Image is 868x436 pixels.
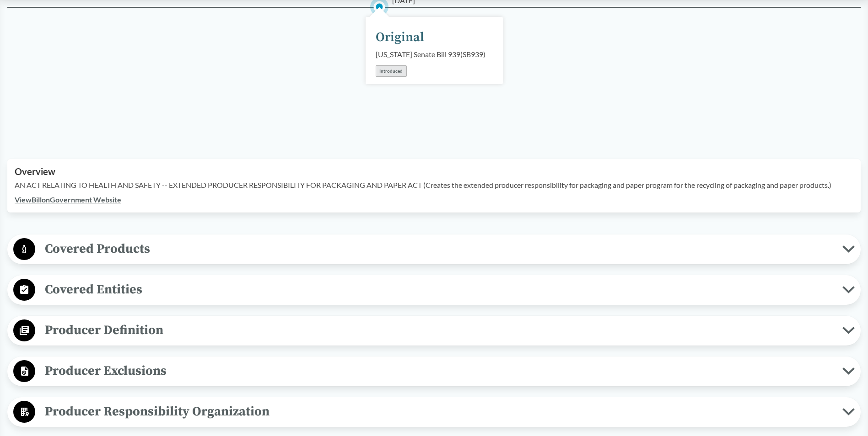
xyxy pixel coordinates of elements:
[11,400,857,424] button: Producer Responsibility Organization
[376,28,424,47] div: Original
[376,49,485,60] div: [US_STATE] Senate Bill 939 ( SB939 )
[35,361,842,381] span: Producer Exclusions
[11,319,857,342] button: Producer Definition
[15,166,853,177] h2: Overview
[11,360,857,383] button: Producer Exclusions
[35,320,842,340] span: Producer Definition
[11,238,857,261] button: Covered Products
[15,180,853,191] p: AN ACT RELATING TO HEALTH AND SAFETY -- EXTENDED PRODUCER RESPONSIBILITY FOR PACKAGING AND PAPER ...
[376,65,407,77] div: Introduced
[35,401,842,422] span: Producer Responsibility Organization
[35,239,842,259] span: Covered Products
[15,195,121,204] a: ViewBillonGovernment Website
[11,278,857,302] button: Covered Entities
[35,279,842,300] span: Covered Entities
